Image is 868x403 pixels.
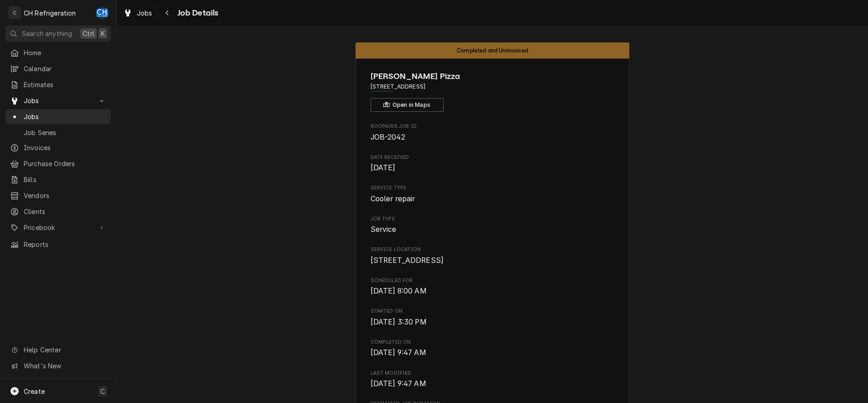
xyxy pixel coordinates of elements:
span: [STREET_ADDRESS] [371,256,444,265]
button: Open in Maps [371,98,444,112]
span: Completed On [371,347,615,358]
div: Last Modified [371,370,615,389]
span: Purchase Orders [24,159,106,168]
span: Pricebook [24,223,93,232]
span: Service Type [371,184,615,192]
a: Estimates [5,77,111,92]
span: Invoices [24,143,106,152]
span: Roopairs Job ID [371,132,615,143]
a: Purchase Orders [5,156,111,171]
span: Service [371,225,397,234]
span: Calendar [24,64,106,73]
span: Cooler repair [371,194,415,203]
span: Scheduled For [371,286,615,297]
a: Jobs [120,5,156,21]
span: K [101,29,105,38]
button: Navigate back [160,5,175,20]
span: Completed On [371,339,615,346]
div: Status [356,42,629,58]
span: Vendors [24,191,106,200]
a: Invoices [5,140,111,155]
span: Started On [371,317,615,328]
span: Job Details [175,7,219,19]
span: Last Modified [371,370,615,377]
a: Job Series [5,125,111,140]
a: Reports [5,237,111,252]
span: Date Received [371,154,615,161]
span: Scheduled For [371,277,615,284]
span: [DATE] 9:47 AM [371,348,426,357]
span: C [100,387,105,396]
span: Last Modified [371,378,615,389]
span: Job Series [24,128,106,137]
div: Started On [371,308,615,327]
a: Go to What's New [5,358,111,373]
a: Clients [5,204,111,219]
div: Service Location [371,246,615,266]
div: CH Refrigeration [24,8,76,18]
span: [DATE] [371,163,396,172]
span: [DATE] 3:30 PM [371,318,427,326]
span: [DATE] 8:00 AM [371,287,427,295]
span: Service Type [371,194,615,204]
div: Service Type [371,184,615,204]
div: Job Type [371,215,615,235]
span: Service Location [371,255,615,266]
a: Vendors [5,188,111,203]
span: Address [371,83,615,91]
span: Estimates [24,80,106,89]
a: Go to Help Center [5,342,111,357]
div: Scheduled For [371,277,615,297]
span: Home [24,48,106,58]
a: Bills [5,172,111,187]
span: Search anything [22,29,72,38]
span: Roopairs Job ID [371,123,615,130]
span: Create [24,387,45,395]
div: Chris Hiraga's Avatar [96,6,109,19]
span: Reports [24,240,106,249]
span: What's New [24,361,105,371]
span: Bills [24,175,106,184]
a: Go to Jobs [5,93,111,108]
span: Job Type [371,215,615,223]
span: Job Type [371,224,615,235]
div: C [8,6,21,19]
span: Jobs [24,112,106,121]
a: Home [5,45,111,60]
span: Jobs [24,96,93,105]
span: Date Received [371,162,615,173]
span: Jobs [137,8,152,18]
button: Search anythingCtrlK [5,26,111,42]
span: Ctrl [83,29,94,38]
span: Started On [371,308,615,315]
span: Help Center [24,345,105,355]
a: Jobs [5,109,111,124]
span: [DATE] 9:47 AM [371,379,426,388]
div: Roopairs Job ID [371,123,615,142]
a: Go to Pricebook [5,220,111,235]
span: Service Location [371,246,615,253]
div: Client Information [371,70,615,112]
span: JOB-2042 [371,133,405,141]
span: Name [371,70,615,83]
a: Calendar [5,61,111,76]
div: Completed On [371,339,615,358]
div: CH [96,6,109,19]
span: Completed and Uninvoiced [457,47,528,53]
div: Date Received [371,154,615,173]
span: Clients [24,207,106,216]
